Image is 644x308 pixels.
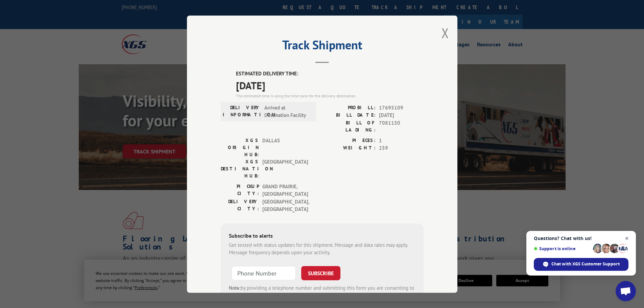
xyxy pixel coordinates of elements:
[322,137,376,144] label: PIECES:
[264,104,310,119] span: Arrived at Destination Facility
[534,236,628,241] span: Questions? Chat with us!
[442,24,449,42] button: Close modal
[236,77,424,93] span: [DATE]
[229,284,241,291] strong: Note:
[534,258,628,271] div: Chat with XGS Customer Support
[534,246,591,251] span: Support is online
[322,144,376,152] label: WEIGHT:
[221,158,259,179] label: XGS DESTINATION HUB:
[379,119,424,133] span: 7081150
[379,104,424,112] span: 17695109
[301,266,340,280] button: SUBSCRIBE
[229,231,415,241] div: Subscribe to alerts
[223,104,261,119] label: DELIVERY INFORMATION:
[232,266,296,280] input: Phone Number
[262,198,308,213] span: [GEOGRAPHIC_DATA] , [GEOGRAPHIC_DATA]
[221,40,424,53] h2: Track Shipment
[221,183,259,198] label: PICKUP CITY:
[236,70,424,78] label: ESTIMATED DELIVERY TIME:
[551,261,620,267] span: Chat with XGS Customer Support
[379,144,424,152] span: 259
[262,137,308,158] span: DALLAS
[379,137,424,144] span: 1
[262,183,308,198] span: GRAND PRAIRIE , [GEOGRAPHIC_DATA]
[229,284,415,307] div: by providing a telephone number and submitting this form you are consenting to be contacted by SM...
[379,112,424,119] span: [DATE]
[322,119,376,133] label: BILL OF LADING:
[616,281,636,301] div: Open chat
[322,104,376,112] label: PROBILL:
[221,137,259,158] label: XGS ORIGIN HUB:
[322,112,376,119] label: BILL DATE:
[262,158,308,179] span: [GEOGRAPHIC_DATA]
[221,198,259,213] label: DELIVERY CITY:
[623,234,631,243] span: Close chat
[236,93,424,99] div: The estimated time is using the time zone for the delivery destination.
[229,241,415,256] div: Get texted with status updates for this shipment. Message and data rates may apply. Message frequ...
